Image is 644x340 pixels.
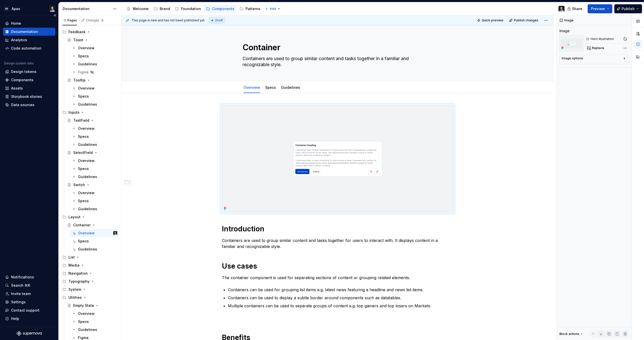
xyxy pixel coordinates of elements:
a: Tooltip [65,76,119,84]
div: Tooltip [73,78,86,83]
div: Specs [78,198,89,203]
div: Overview [78,126,95,131]
div: Design system data [4,61,34,65]
div: Documentation [63,6,110,11]
a: Guidelines [70,205,119,213]
a: Figma [70,68,119,76]
div: Overview [78,46,95,51]
span: Quick preview [482,18,503,22]
div: Media [68,263,79,268]
div: Code automation [11,46,42,51]
div: Hero illustration [591,37,614,41]
a: Switch [65,181,119,189]
a: Code automation [3,44,55,52]
a: Specs [70,52,119,60]
a: Overview [70,124,119,133]
textarea: Container [242,41,432,54]
img: Niklas Quitzau [49,6,55,12]
div: System [60,285,119,293]
img: Niklas Quitzau [558,6,565,12]
span: Draft [215,18,223,22]
span: Preview [591,6,605,11]
div: Specs [78,94,89,99]
div: Search ⌘K [11,283,30,288]
div: Guidelines [78,327,97,332]
div: Overview [78,190,95,195]
a: Specs [70,165,119,173]
div: Specs [78,239,89,244]
p: Containers are used to group similar content and tasks together for users to interact with. It di... [222,237,453,249]
div: TextField [73,118,89,123]
a: Components [204,5,236,13]
a: Overview [70,157,119,165]
a: Specs [70,92,119,100]
div: Guidelines [78,62,97,67]
div: Layout [60,213,119,221]
a: Toast [65,36,119,44]
div: Feedback [60,28,119,36]
a: Empty State [65,302,119,310]
a: Overview [70,84,119,92]
a: Specs [70,197,119,205]
a: Patterns [237,5,262,13]
div: Overview [78,158,95,163]
div: SelectField [73,150,93,155]
img: Niklas Quitzau [113,231,117,235]
div: Assets [11,86,23,91]
a: Specs [70,133,119,141]
div: Utilities [68,295,82,300]
div: Components [212,6,234,11]
a: Welcome [125,5,151,13]
button: Preview [588,4,612,13]
div: List [60,253,119,261]
div: Brand [160,6,170,11]
span: Add [270,7,276,11]
div: Image options [562,56,583,60]
div: Typography [68,279,90,284]
a: OverviewNiklas Quitzau [70,229,119,237]
a: Specs [265,85,276,90]
div: Feedback [68,29,86,34]
div: Utilities [60,293,119,302]
div: Navigation [60,269,119,277]
span: Replace [592,46,604,50]
a: Guidelines [281,85,300,90]
div: Block actions [559,332,579,336]
textarea: Containers are used to group similar content and tasks together in a familiar and recognizable st... [242,55,432,69]
span: Publish changes [514,18,538,22]
div: Layout [68,215,80,220]
button: Image options [562,56,626,62]
div: Notifications [11,275,34,280]
div: Empty State [73,303,94,308]
div: Guidelines [78,247,97,252]
div: Media [60,261,119,269]
button: Quick preview [475,17,506,24]
div: Guidelines [78,142,97,147]
button: Replace [586,45,607,52]
a: Overview [70,310,119,318]
div: Specs [78,134,89,139]
img: adf068bb-9613-44a6-b84e-a22b37e9c0bd.png [222,106,453,212]
div: Block actions [559,330,584,337]
div: Container [73,223,91,228]
h1: Introduction [222,224,453,233]
div: Foundation [181,6,201,11]
div: Patterns [246,6,260,11]
a: Guidelines [70,173,119,181]
svg: Supernova Logo [17,331,42,336]
button: Collapse sidebar [51,12,58,19]
p: The container component is used for separating sections of content or grouping related elements. [222,275,453,281]
span: This page is new and has not been published yet. [132,18,205,22]
div: Specs [263,82,278,93]
div: Invite team [11,291,31,296]
div: Guidelines [78,206,97,211]
div: Overview [78,311,95,316]
div: Home [11,21,21,26]
div: Switch [73,182,85,187]
a: Data sources [3,101,55,109]
span: Share [572,6,582,11]
div: Data sources [11,102,34,107]
div: Figma [78,70,89,75]
a: Brand [152,5,172,13]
